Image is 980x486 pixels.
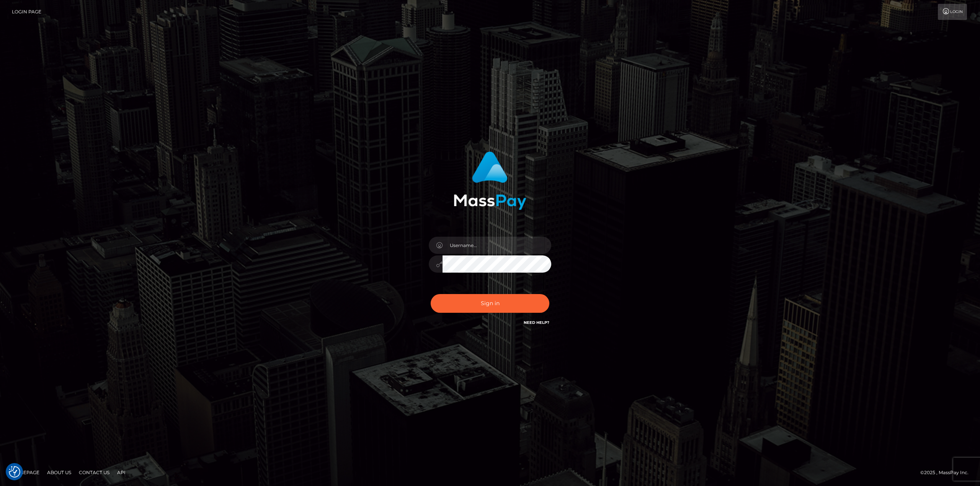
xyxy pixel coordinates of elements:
a: Login [938,4,967,20]
a: API [114,466,129,478]
a: Homepage [8,466,42,478]
a: About Us [44,466,74,478]
div: © 2025 , MassPay Inc. [920,468,974,477]
img: Revisit consent button [9,466,20,478]
button: Sign in [431,294,549,313]
img: MassPay Login [454,151,526,210]
button: Consent Preferences [9,466,20,478]
a: Login Page [12,4,41,20]
a: Need Help? [524,320,549,325]
a: Contact Us [76,466,113,478]
input: Username... [443,237,551,254]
